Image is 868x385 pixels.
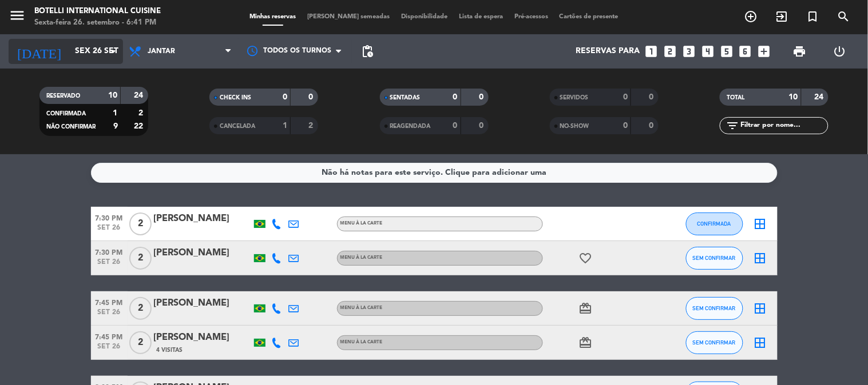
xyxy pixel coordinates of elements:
i: card_giftcard [579,302,593,315]
div: Não há notas para este serviço. Clique para adicionar uma [322,166,546,179]
i: exit_to_app [775,10,789,23]
i: favorite_border [579,251,593,265]
span: Lista de espera [453,14,509,20]
span: SEM CONFIRMAR [693,305,736,311]
strong: 10 [108,91,117,99]
span: CANCELADA [220,123,255,129]
span: Cartões de presente [554,14,624,20]
i: looks_5 [719,44,734,59]
strong: 24 [134,91,145,99]
span: CONFIRMADA [46,111,86,117]
button: SEM CONFIRMAR [686,247,743,270]
div: [PERSON_NAME] [154,296,251,311]
span: Jantar [148,47,175,55]
i: looks_two [663,44,677,59]
span: RESERVADO [46,93,80,99]
span: pending_actions [360,45,374,58]
i: add_circle_outline [744,10,758,23]
span: SERVIDOS [560,95,589,101]
span: Reservas para [576,47,640,56]
span: print [793,45,807,58]
span: Reserva especial [798,7,829,26]
span: REAGENDADA [390,123,431,129]
span: set 26 [91,258,128,271]
span: 2 [129,247,152,270]
strong: 0 [283,93,287,101]
input: Filtrar por nome... [739,119,828,132]
span: 4 Visitas [157,346,183,355]
span: 7:45 PM [91,295,128,308]
span: WALK IN [767,7,798,26]
span: 2 [129,297,152,320]
button: menu [9,7,26,28]
i: menu [9,7,26,24]
strong: 0 [453,93,458,101]
i: border_all [754,251,767,265]
strong: 2 [309,122,316,130]
strong: 1 [113,109,117,117]
strong: 2 [138,109,145,117]
span: 2 [129,212,152,235]
i: looks_3 [681,44,696,59]
i: border_all [754,217,767,231]
i: card_giftcard [579,336,593,350]
i: filter_list [726,119,739,133]
i: looks_6 [738,44,753,59]
strong: 24 [815,93,826,101]
span: PESQUISA [829,7,859,26]
strong: 0 [623,122,628,130]
span: TOTAL [727,95,744,101]
div: [PERSON_NAME] [154,246,251,260]
strong: 0 [453,122,458,130]
span: SEM CONFIRMAR [693,339,736,346]
i: turned_in_not [806,10,820,23]
span: SEM CONFIRMAR [693,255,736,261]
i: power_settings_new [833,45,846,58]
div: [PERSON_NAME] [154,330,251,345]
span: 2 [129,331,152,354]
strong: 0 [649,93,656,101]
span: SENTADAS [390,95,421,101]
i: looks_4 [700,44,715,59]
div: Sexta-feira 26. setembro - 6:41 PM [34,17,161,29]
i: [DATE] [9,39,69,64]
span: MENU À LA CARTE [340,255,383,260]
span: CHECK INS [220,95,251,101]
span: set 26 [91,224,128,237]
span: MENU À LA CARTE [340,306,383,310]
i: border_all [754,302,767,315]
i: border_all [754,336,767,350]
span: [PERSON_NAME] semeadas [302,14,395,20]
span: 7:30 PM [91,211,128,224]
strong: 0 [479,93,486,101]
strong: 1 [283,122,287,130]
span: set 26 [91,343,128,356]
i: looks_one [644,44,659,59]
div: [PERSON_NAME] [154,211,251,226]
i: add_box [757,44,772,59]
span: Minhas reservas [244,14,302,20]
button: SEM CONFIRMAR [686,297,743,320]
i: search [837,10,851,23]
span: set 26 [91,308,128,322]
div: LOG OUT [820,34,859,69]
strong: 0 [309,93,316,101]
span: Pré-acessos [509,14,554,20]
span: 7:45 PM [91,330,128,343]
strong: 9 [113,122,118,130]
span: CONFIRMADA [697,220,731,227]
span: RESERVAR MESA [736,7,767,26]
strong: 0 [479,122,486,130]
div: Botelli International Cuisine [34,6,161,17]
span: Disponibilidade [395,14,453,20]
button: SEM CONFIRMAR [686,331,743,354]
strong: 10 [789,93,798,101]
i: arrow_drop_down [106,45,120,58]
span: MENU À LA CARTE [340,340,383,344]
strong: 0 [649,122,656,130]
span: NÃO CONFIRMAR [46,124,96,130]
span: MENU À LA CARTE [340,221,383,226]
strong: 22 [134,122,145,130]
button: CONFIRMADA [686,212,743,235]
span: NO-SHOW [560,123,589,129]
